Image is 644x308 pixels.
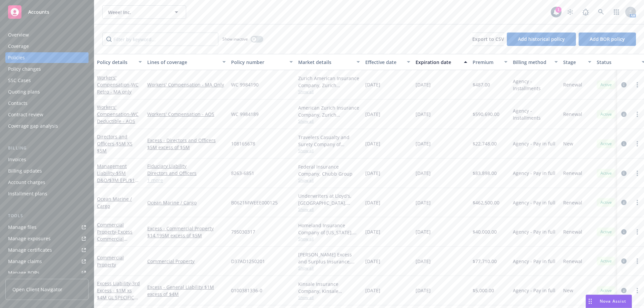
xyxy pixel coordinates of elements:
[473,81,490,88] span: $487.00
[620,140,628,148] a: circleInformation
[563,81,582,88] span: Renewal
[231,287,262,294] span: 0100381336-0
[365,287,380,294] span: [DATE]
[5,109,89,120] a: Contract review
[97,133,132,154] a: Directors and Officers
[563,199,582,206] span: Renewal
[298,265,360,271] span: Show all
[365,199,380,206] span: [DATE]
[5,188,89,199] a: Installment plans
[5,64,89,74] a: Policy changes
[147,81,226,88] a: Workers' Compensation - MA Only
[579,33,636,46] button: Add BOR policy
[298,104,360,118] div: American Zurich Insurance Company, Zurich Insurance Group
[599,111,613,117] span: Active
[147,170,226,177] a: Directors and Officers
[8,233,51,244] div: Manage exposures
[28,9,49,15] span: Accounts
[513,78,558,92] span: Agency - Installments
[231,228,255,235] span: 795030317
[97,59,135,66] div: Policy details
[599,288,613,294] span: Active
[5,75,89,86] a: SSC Cases
[513,287,555,294] span: Agency - Pay in full
[97,222,132,249] a: Commercial Property
[147,284,226,298] a: Excess - General Liability $1M excess of $4M
[147,177,226,184] a: 1 more
[298,59,353,66] div: Market details
[231,258,265,265] span: D37AD1250201
[8,98,28,109] div: Contacts
[94,54,145,70] button: Policy details
[563,5,577,19] a: Stop snowing
[563,59,584,66] div: Stage
[473,287,494,294] span: $5,000.00
[416,170,431,177] span: [DATE]
[97,280,140,308] a: Excess Liability
[473,170,497,177] span: $83,898.00
[231,111,259,118] span: WC 9984189
[97,104,139,124] a: Workers' Compensation
[507,33,576,46] button: Add historical policy
[513,258,555,265] span: Agency - Pay in full
[416,228,431,235] span: [DATE]
[298,89,360,95] span: Show all
[5,267,89,278] a: Manage BORs
[5,29,89,40] a: Overview
[8,41,29,52] div: Coverage
[513,199,555,206] span: Agency - Pay in full
[416,111,431,118] span: [DATE]
[513,228,555,235] span: Agency - Pay in full
[620,287,628,295] a: circleInformation
[97,74,139,95] a: Workers' Compensation
[298,206,360,212] span: Show all
[5,245,89,255] a: Manage certificates
[473,258,497,265] span: $77,710.00
[599,258,613,264] span: Active
[416,287,431,294] span: [DATE]
[513,170,555,177] span: Agency - Pay in full
[97,229,132,249] span: - Excess Commercial Property
[298,251,360,265] div: [PERSON_NAME] Excess and Surplus Insurance, Inc., [PERSON_NAME] Group, CRC Group
[8,166,42,176] div: Billing updates
[228,54,296,70] button: Policy number
[563,170,582,177] span: Renewal
[147,199,226,206] a: Ocean Marine / Cargo
[5,256,89,267] a: Manage claims
[8,52,25,63] div: Policies
[599,199,613,205] span: Active
[363,54,413,70] button: Effective date
[513,107,558,121] span: Agency - Installments
[416,59,460,66] div: Expiration date
[5,233,89,244] a: Manage exposures
[365,228,380,235] span: [DATE]
[5,52,89,63] a: Policies
[298,222,360,236] div: Homeland Insurance Company of [US_STATE], Intact Insurance, CRC Group
[8,64,41,74] div: Policy changes
[231,199,278,206] span: B0621MWEEE000125
[365,111,380,118] span: [DATE]
[600,298,626,304] span: Nova Assist
[298,295,360,300] span: Show all
[472,33,504,46] button: Export to CSV
[579,5,592,19] a: Report a Bug
[416,258,431,265] span: [DATE]
[231,81,259,88] span: WC 9984190
[147,225,226,239] a: Excess - Commercial Property $14.195M excess of $5M
[473,228,497,235] span: $40,000.00
[8,188,47,199] div: Installment plans
[620,169,628,177] a: circleInformation
[97,163,139,190] a: Management Liability
[108,9,166,16] span: Weee! Inc.
[633,140,641,148] a: more
[513,59,550,66] div: Billing method
[298,75,360,89] div: Zurich American Insurance Company, Zurich Insurance Group
[555,7,561,13] div: 1
[586,295,632,308] button: Nova Assist
[473,111,499,118] span: $590,690.00
[5,154,89,165] a: Invoices
[473,140,497,147] span: $22,748.00
[298,134,360,148] div: Travelers Casualty and Surety Company of America, Travelers Insurance
[298,281,360,295] div: Kinsale Insurance Company, Kinsale Insurance, RT Specialty Insurance Services, LLC (RSG Specialty...
[5,222,89,233] a: Manage files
